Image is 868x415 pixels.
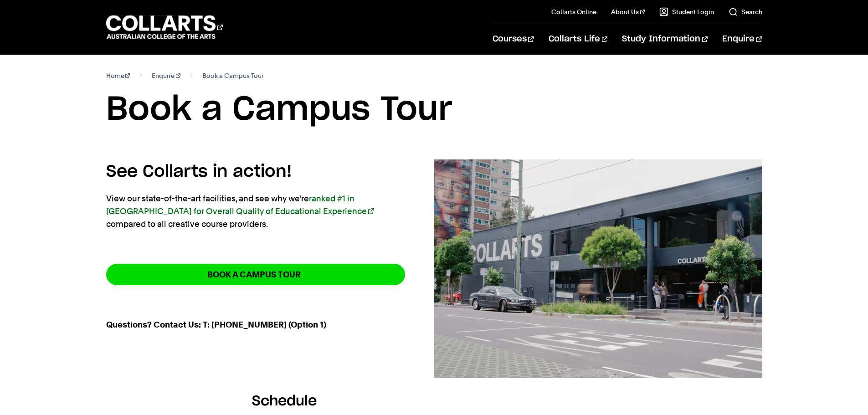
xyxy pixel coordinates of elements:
[106,159,405,184] h4: See Collarts in action!
[202,69,264,82] span: Book a Campus Tour
[622,24,708,54] a: Study Information
[722,24,762,54] a: Enquire
[106,320,326,329] strong: Questions? Contact Us: T: [PHONE_NUMBER] (Option 1)
[106,89,762,130] h1: Book a Campus Tour
[106,264,405,285] a: BOOK A CAMPUS TOUR
[493,24,534,54] a: Courses
[611,7,645,16] a: About Us
[729,7,762,16] a: Search
[207,269,301,280] strong: BOOK A CAMPUS TOUR
[106,69,130,82] a: Home
[106,14,223,40] div: Go to homepage
[551,7,596,16] a: Collarts Online
[659,7,714,16] a: Student Login
[106,192,405,231] p: View our state-of-the-art facilities, and see why we're compared to all creative course providers.
[152,69,180,82] a: Enquire
[549,24,607,54] a: Collarts Life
